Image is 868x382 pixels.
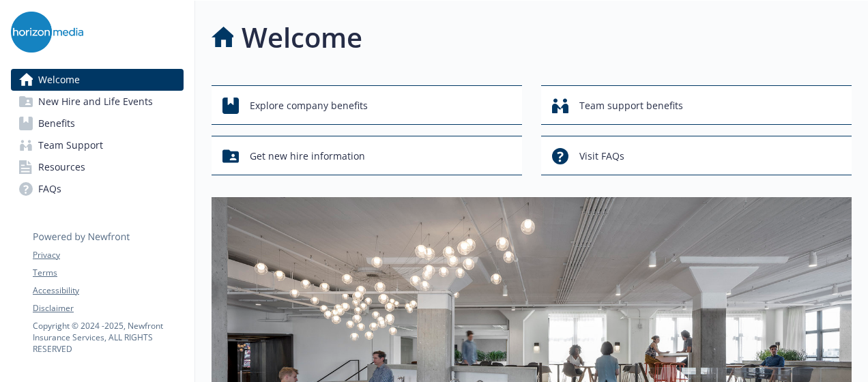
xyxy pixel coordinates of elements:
span: Visit FAQs [579,143,624,169]
p: Copyright © 2024 - 2025 , Newfront Insurance Services, ALL RIGHTS RESERVED [33,320,183,355]
a: Benefits [11,113,184,134]
a: Disclaimer [33,302,183,314]
span: Benefits [38,113,75,134]
span: Team Support [38,134,103,156]
button: Get new hire information [212,136,522,175]
span: Resources [38,156,85,178]
a: Accessibility [33,284,183,297]
a: Team Support [11,134,184,156]
a: Terms [33,267,183,279]
button: Team support benefits [541,85,852,125]
h1: Welcome [242,17,362,58]
a: Welcome [11,69,184,91]
span: Get new hire information [250,143,365,169]
span: New Hire and Life Events [38,91,153,113]
button: Explore company benefits [212,85,522,125]
a: Resources [11,156,184,178]
button: Visit FAQs [541,136,852,175]
a: FAQs [11,178,184,200]
span: Explore company benefits [250,93,368,119]
span: Team support benefits [579,93,683,119]
span: Welcome [38,69,80,91]
a: Privacy [33,249,183,261]
a: New Hire and Life Events [11,91,184,113]
span: FAQs [38,178,61,200]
